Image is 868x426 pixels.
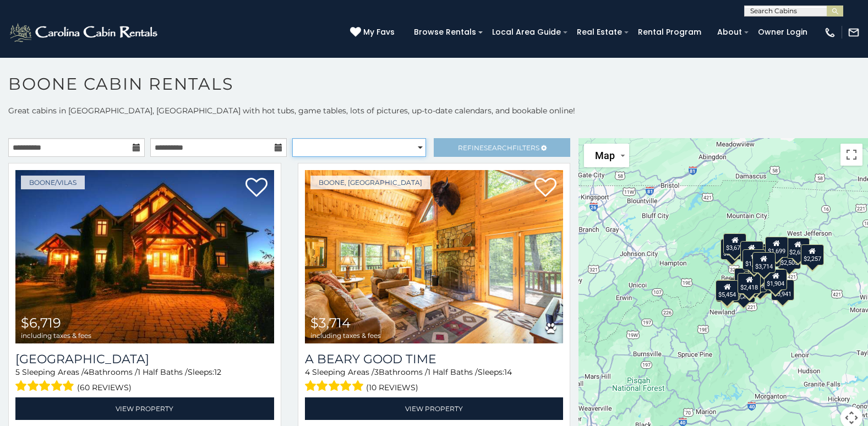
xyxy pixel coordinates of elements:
span: $3,714 [310,315,351,331]
a: Rental Program [632,24,707,41]
div: Sleeping Areas / Bathrooms / Sleeps: [305,367,564,395]
a: [GEOGRAPHIC_DATA] [15,352,274,367]
span: My Favs [363,26,395,38]
img: mail-regular-white.png [848,26,860,39]
img: Wilderness Lodge [15,170,274,343]
a: Owner Login [752,24,813,41]
span: Refine Filters [458,144,539,152]
div: $2,157 [740,241,763,262]
a: About [712,24,747,41]
span: Map [595,150,615,161]
div: $1,904 [765,269,788,290]
div: $3,678 [724,233,747,254]
span: 3 [374,367,379,377]
a: A Beary Good Time $3,714 including taxes & fees [305,170,564,343]
a: Real Estate [571,24,627,41]
div: $2,622 [787,238,810,259]
span: Search [484,144,512,152]
button: Toggle fullscreen view [840,144,862,166]
span: 4 [84,367,89,377]
span: 1 Half Baths / [138,367,188,377]
div: $2,257 [801,244,824,265]
span: 1 Half Baths / [428,367,478,377]
span: 4 [305,367,310,377]
div: $1,939 [734,268,757,289]
h3: Wilderness Lodge [15,352,274,367]
img: White-1-2.png [8,21,161,43]
div: Sleeping Areas / Bathrooms / Sleeps: [15,367,274,395]
a: Local Area Guide [487,24,566,41]
span: $6,719 [21,315,61,331]
div: $5,454 [716,280,739,301]
a: Add to favorites [534,177,556,200]
a: View Property [15,397,274,420]
span: (10 reviews) [366,380,418,395]
span: 12 [214,367,221,377]
a: Boone/Vilas [21,176,85,189]
a: RefineSearchFilters [434,138,570,157]
a: Browse Rentals [408,24,482,41]
div: $2,008 [720,239,744,260]
img: phone-regular-white.png [824,26,836,39]
span: including taxes & fees [310,332,381,339]
span: 5 [15,367,20,377]
div: $1,949 [743,249,766,270]
a: A Beary Good Time [305,352,564,367]
img: A Beary Good Time [305,170,564,343]
span: 14 [504,367,512,377]
button: Change map style [584,144,629,167]
div: $3,714 [752,252,776,273]
a: My Favs [350,26,397,39]
span: (60 reviews) [77,380,132,395]
a: Boone, [GEOGRAPHIC_DATA] [310,176,430,189]
div: $1,699 [765,237,788,258]
a: Wilderness Lodge $6,719 including taxes & fees [15,170,274,343]
div: $2,418 [738,273,761,294]
a: View Property [305,397,564,420]
span: including taxes & fees [21,332,91,339]
div: $2,119 [749,261,772,282]
a: Add to favorites [245,177,268,200]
